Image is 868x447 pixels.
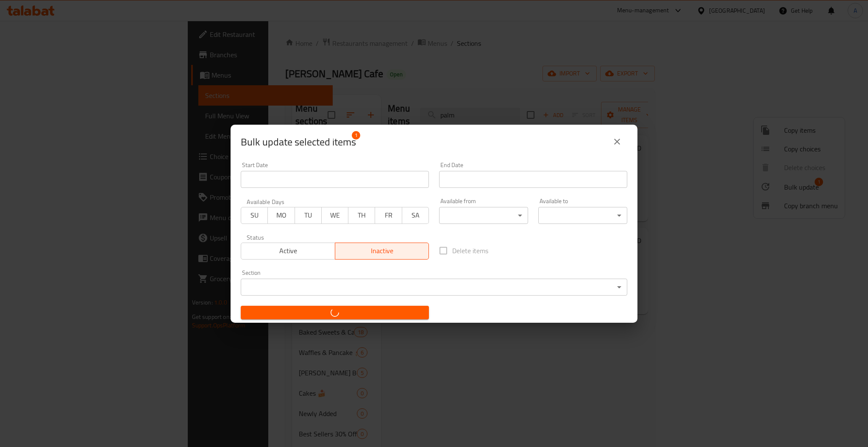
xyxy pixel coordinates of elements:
[321,207,348,224] button: WE
[325,209,345,221] span: WE
[245,209,264,221] span: SU
[452,246,488,256] span: Delete items
[241,279,627,296] div: ​
[295,207,322,224] button: TU
[271,209,291,221] span: MO
[352,209,372,221] span: TH
[352,131,360,140] span: 1
[538,207,627,224] div: ​
[298,209,318,221] span: TU
[339,245,426,257] span: Inactive
[241,207,268,224] button: SU
[402,207,429,224] button: SA
[241,243,335,260] button: Active
[348,207,375,224] button: TH
[439,207,528,224] div: ​
[406,209,426,221] span: SA
[267,207,295,224] button: MO
[245,245,332,257] span: Active
[607,131,627,152] button: close
[375,207,402,224] button: FR
[378,209,398,221] span: FR
[335,243,429,260] button: Inactive
[241,135,356,149] span: Selected items count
